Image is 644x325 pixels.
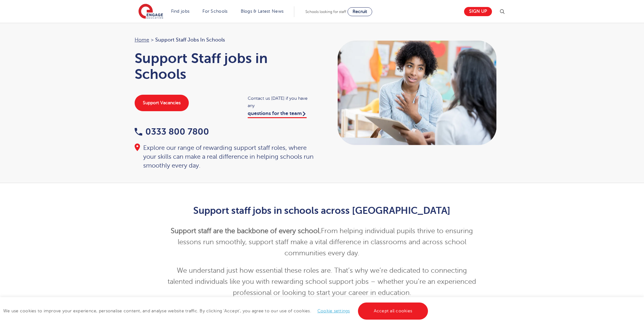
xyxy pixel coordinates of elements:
[138,4,163,20] img: Engage Education
[171,9,190,14] a: Find jobs
[241,9,284,14] a: Blogs & Latest News
[167,226,477,259] p: From helping individual pupils thrive to ensuring lessons run smoothly, support staff make a vita...
[317,309,350,313] a: Cookie settings
[358,303,428,320] a: Accept all cookies
[248,95,316,109] span: Contact us [DATE] if you have any
[135,127,209,137] a: 0333 800 7800
[135,95,189,111] a: Support Vacancies
[202,9,227,14] a: For Schools
[193,205,450,216] strong: Support staff jobs in schools across [GEOGRAPHIC_DATA]
[3,309,430,313] span: We use cookies to improve your experience, personalise content, and analyse website traffic. By c...
[171,227,321,235] strong: Support staff are the backbone of every school.
[151,37,154,43] span: >
[464,7,492,16] a: Sign up
[135,36,316,44] nav: breadcrumb
[135,50,316,82] h1: Support Staff jobs in Schools
[353,9,367,14] span: Recruit
[167,265,477,298] p: We understand just how essential these roles are. That’s why we’re dedicated to connecting talent...
[135,143,316,170] div: Explore our range of rewarding support staff roles, where your skills can make a real difference ...
[155,36,225,44] span: Support Staff jobs in Schools
[135,37,149,43] a: Home
[348,7,372,16] a: Recruit
[305,10,346,14] span: Schools looking for staff
[248,111,307,118] a: questions for the team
